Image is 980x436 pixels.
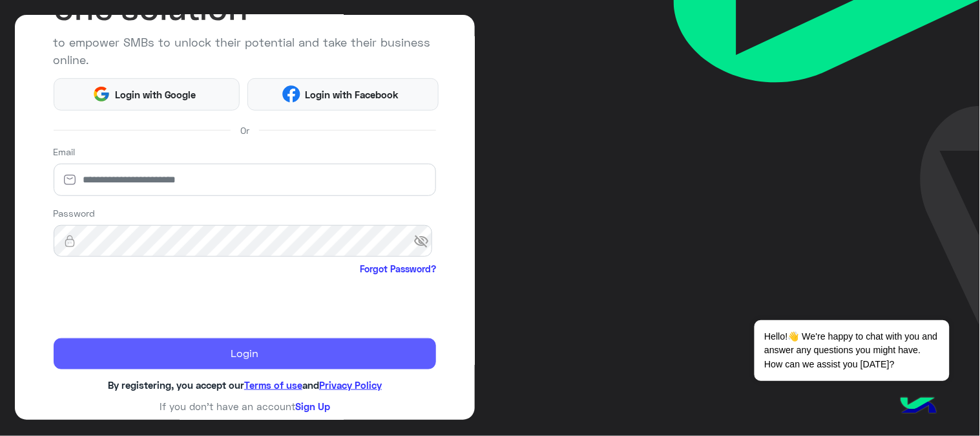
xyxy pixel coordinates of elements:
[302,379,319,391] span: and
[360,262,436,276] a: Forgot Password?
[54,145,76,158] label: Email
[54,400,437,412] h6: If you don’t have an account
[896,384,941,430] img: hulul-logo.png
[54,235,86,248] img: lock
[54,206,96,220] label: Password
[108,379,244,391] span: By registering, you accept our
[300,87,404,102] span: Login with Facebook
[54,173,86,186] img: email
[240,124,249,137] span: Or
[247,78,439,111] button: Login with Facebook
[92,85,110,103] img: Google
[295,400,330,412] a: Sign Up
[755,320,949,381] span: Hello!👋 We're happy to chat with you and answer any questions you might have. How can we assist y...
[110,87,201,102] span: Login with Google
[282,85,300,103] img: Facebook
[54,34,437,69] p: to empower SMBs to unlock their potential and take their business online.
[413,230,437,253] span: visibility_off
[54,278,250,329] iframe: reCAPTCHA
[244,379,302,391] a: Terms of use
[54,338,437,369] button: Login
[319,379,382,391] a: Privacy Policy
[54,78,240,111] button: Login with Google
